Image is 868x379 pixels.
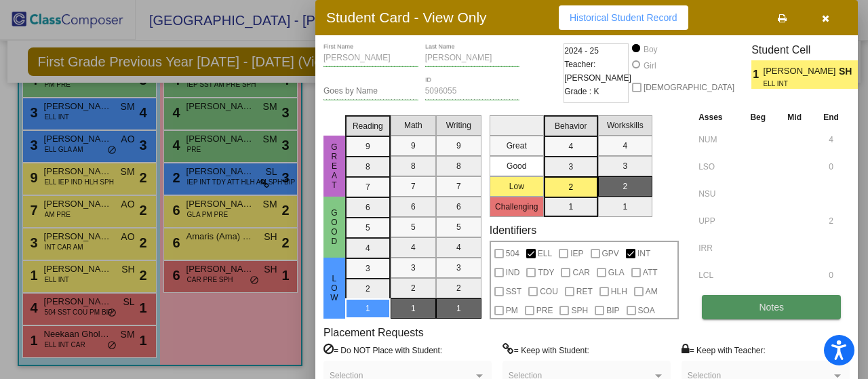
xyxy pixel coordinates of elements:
label: = Do NOT Place with Student: [323,343,442,357]
input: assessment [698,211,736,231]
input: assessment [698,157,736,177]
input: goes by name [323,87,418,96]
span: ELL INT [764,79,829,89]
span: Great [328,142,340,190]
th: Beg [739,110,776,125]
span: Grade : K [564,85,599,98]
span: Teacher: [PERSON_NAME] [564,58,631,85]
h3: Student Card - View Only [326,9,487,26]
input: assessment [698,238,736,258]
th: End [812,110,850,125]
span: TDY [538,264,554,281]
input: assessment [698,129,736,150]
span: Notes [759,302,784,313]
span: GPV [602,245,619,262]
label: = Keep with Teacher: [682,343,766,357]
span: ATT [643,264,658,281]
th: Asses [695,110,739,125]
span: Good [328,208,340,246]
span: IEP [570,245,583,262]
input: Enter ID [425,87,520,96]
span: SPH [571,302,588,319]
span: 1 [751,66,763,83]
button: Notes [702,295,841,319]
span: AM [646,283,658,300]
label: Placement Requests [323,326,424,339]
input: assessment [698,184,736,204]
span: IND [506,264,520,281]
span: COU [540,283,558,300]
span: [PERSON_NAME] [764,64,839,79]
span: GLA [608,264,625,281]
span: SST [506,283,521,300]
span: Low [328,274,340,302]
button: Historical Student Record [559,5,688,30]
span: ELL [538,245,552,262]
span: Historical Student Record [570,12,677,23]
span: INT [637,245,650,262]
input: assessment [698,265,736,285]
div: Girl [643,60,656,72]
span: BIP [606,302,619,319]
span: 504 [506,245,519,262]
span: SH [839,64,858,79]
span: PM [506,302,518,319]
span: PRE [536,302,553,319]
label: Identifiers [490,224,536,237]
th: Mid [776,110,812,125]
span: RET [576,283,593,300]
span: 2024 - 25 [564,44,599,58]
span: CAR [572,264,589,281]
span: HLH [611,283,627,300]
label: = Keep with Student: [502,343,589,357]
span: [DEMOGRAPHIC_DATA] [644,79,734,96]
div: Boy [643,43,658,56]
span: SOA [638,302,655,319]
